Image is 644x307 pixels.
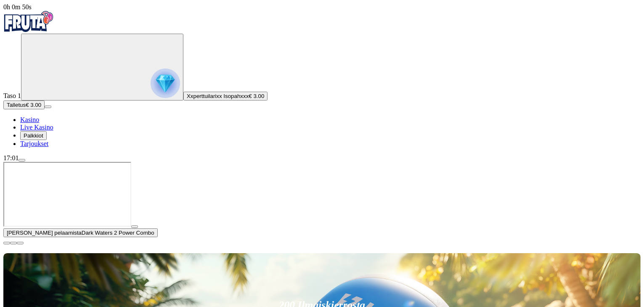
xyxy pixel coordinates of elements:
[3,116,641,148] nav: Main menu
[20,131,47,140] button: Palkkiot
[3,11,54,32] img: Fruta
[21,34,183,101] button: reward progress
[3,26,54,33] a: Fruta
[17,242,24,244] button: fullscreen icon
[183,92,268,101] button: Xxperttuilarixx Isopahxxx€ 3.00
[3,162,131,227] iframe: Dark Waters 2 Power Combo
[20,140,48,147] a: Tarjoukset
[3,11,641,148] nav: Primary
[24,132,43,139] span: Palkkiot
[7,102,26,108] span: Talletus
[249,93,264,99] span: € 3.00
[151,69,180,98] img: reward progress
[3,3,32,11] span: user session time
[19,159,25,161] button: menu
[3,101,45,109] button: Talletusplus icon€ 3.00
[20,116,39,123] a: Kasino
[131,225,138,228] button: play icon
[3,154,19,161] span: 17:01
[3,92,21,99] span: Taso 1
[82,230,154,236] span: Dark Waters 2 Power Combo
[10,242,17,244] button: chevron-down icon
[20,124,53,131] a: Live Kasino
[26,102,41,108] span: € 3.00
[3,242,10,244] button: close icon
[45,106,51,108] button: menu
[187,93,249,99] span: Xxperttuilarixx Isopahxxx
[3,228,158,237] button: [PERSON_NAME] pelaamistaDark Waters 2 Power Combo
[7,230,82,236] span: [PERSON_NAME] pelaamista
